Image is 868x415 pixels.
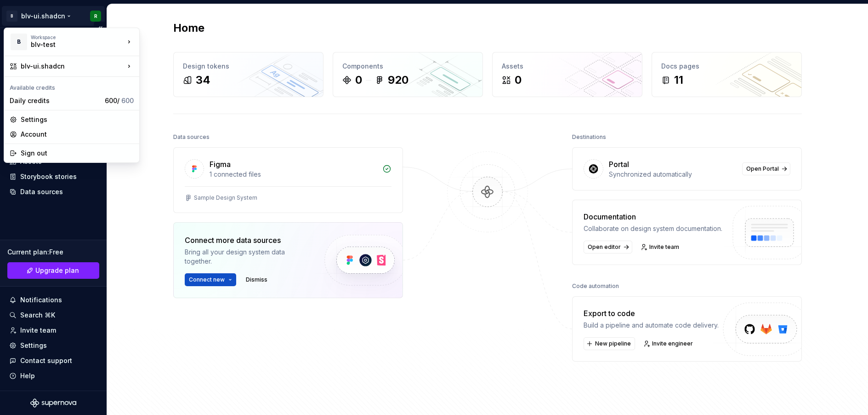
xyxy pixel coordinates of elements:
div: blv-ui.shadcn [21,62,125,71]
div: Account [21,130,134,139]
div: B [11,34,27,50]
span: 600 [121,97,134,104]
div: Sign out [21,149,134,158]
div: Workspace [31,35,125,40]
span: 600 / [105,97,134,104]
div: blv-test [31,40,109,49]
div: Available credits [6,79,137,93]
div: Settings [21,115,134,124]
div: Daily credits [10,96,101,105]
